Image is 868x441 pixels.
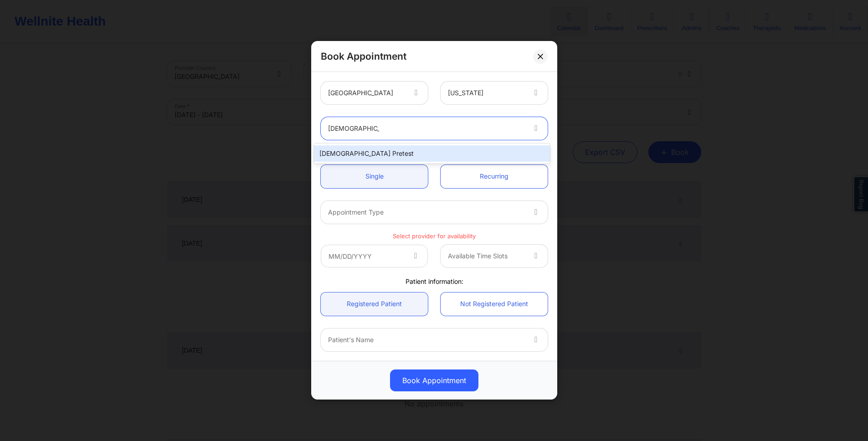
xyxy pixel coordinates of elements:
[321,50,406,62] h2: Book Appointment
[314,277,554,286] div: Patient information:
[390,370,478,392] button: Book Appointment
[321,232,548,241] p: Select provider for availability
[314,145,550,162] div: [DEMOGRAPHIC_DATA] pretest
[321,245,428,267] input: MM/DD/YYYY
[448,82,525,104] div: [US_STATE]
[321,165,428,188] a: Single
[314,149,554,159] div: Appointment information:
[321,292,428,316] a: Registered Patient
[441,165,548,188] a: Recurring
[441,292,548,316] a: Not Registered Patient
[328,82,405,104] div: [GEOGRAPHIC_DATA]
